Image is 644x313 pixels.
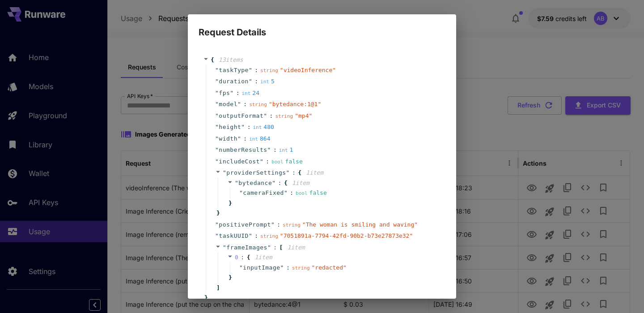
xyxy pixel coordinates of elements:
[241,253,244,262] span: :
[243,134,247,143] span: :
[247,253,250,262] span: {
[249,78,252,85] span: "
[272,180,275,186] span: "
[237,135,241,142] span: "
[249,102,267,107] span: string
[215,221,219,228] span: "
[253,123,274,132] div: 480
[306,169,323,176] span: 1 item
[215,135,219,142] span: "
[215,67,219,73] span: "
[215,112,219,119] span: "
[219,232,249,240] span: taskUUID
[270,111,273,120] span: :
[292,265,310,271] span: string
[241,90,250,96] span: int
[219,157,260,166] span: includeCost
[243,263,280,272] span: inputImage
[235,254,238,261] span: 0
[287,244,305,251] span: 1 item
[260,79,269,85] span: int
[219,100,237,109] span: model
[236,89,240,98] span: :
[278,179,282,188] span: :
[223,244,226,251] span: "
[286,169,290,176] span: "
[249,67,252,73] span: "
[269,101,321,107] span: " bytedance:1@1 "
[215,158,219,165] span: "
[290,189,293,197] span: :
[296,189,327,197] div: false
[249,134,270,143] div: 864
[215,101,219,107] span: "
[267,244,271,251] span: "
[271,159,284,165] span: bool
[266,157,269,166] span: :
[260,77,275,86] div: 5
[298,168,301,177] span: {
[235,180,238,186] span: "
[277,220,280,229] span: :
[215,232,219,239] span: "
[254,66,258,75] span: :
[219,123,241,132] span: height
[254,254,272,261] span: 1 item
[267,146,271,153] span: "
[215,209,220,218] span: }
[219,220,271,229] span: positivePrompt
[215,146,219,153] span: "
[271,221,275,228] span: "
[284,189,288,196] span: "
[260,158,263,165] span: "
[219,56,243,63] span: 13 item s
[275,113,293,119] span: string
[226,244,267,251] span: frameImages
[227,199,232,208] span: }
[215,283,220,292] span: ]
[302,221,418,228] span: " The woman is smiling and waving "
[253,124,262,130] span: int
[241,124,245,130] span: "
[219,111,263,120] span: outputFormat
[280,232,413,239] span: " 7051891a-7794-42fd-90b2-b73e27873e32 "
[295,112,312,119] span: " mp4 "
[249,136,258,142] span: int
[211,56,214,64] span: {
[247,123,251,132] span: :
[239,264,243,271] span: "
[237,101,241,107] span: "
[188,14,456,39] h2: Request Details
[286,263,290,272] span: :
[243,189,284,197] span: cameraFixed
[219,77,249,86] span: duration
[263,112,267,119] span: "
[273,243,277,252] span: :
[254,232,258,240] span: :
[283,222,301,228] span: string
[280,243,283,252] span: [
[226,169,286,176] span: providerSettings
[271,157,303,166] div: false
[312,264,347,271] span: " redacted "
[292,180,309,186] span: 1 item
[273,146,277,154] span: :
[254,77,258,86] span: :
[284,179,288,188] span: {
[215,78,219,85] span: "
[215,124,219,130] span: "
[260,233,278,239] span: string
[215,90,219,96] span: "
[243,100,247,109] span: :
[203,293,208,302] span: }
[296,190,308,196] span: bool
[260,68,278,73] span: string
[219,89,230,98] span: fps
[238,180,272,186] span: bytedance
[292,168,296,177] span: :
[249,232,252,239] span: "
[280,67,336,73] span: " videoInference "
[279,146,293,154] div: 1
[241,89,259,98] div: 24
[227,273,232,282] span: }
